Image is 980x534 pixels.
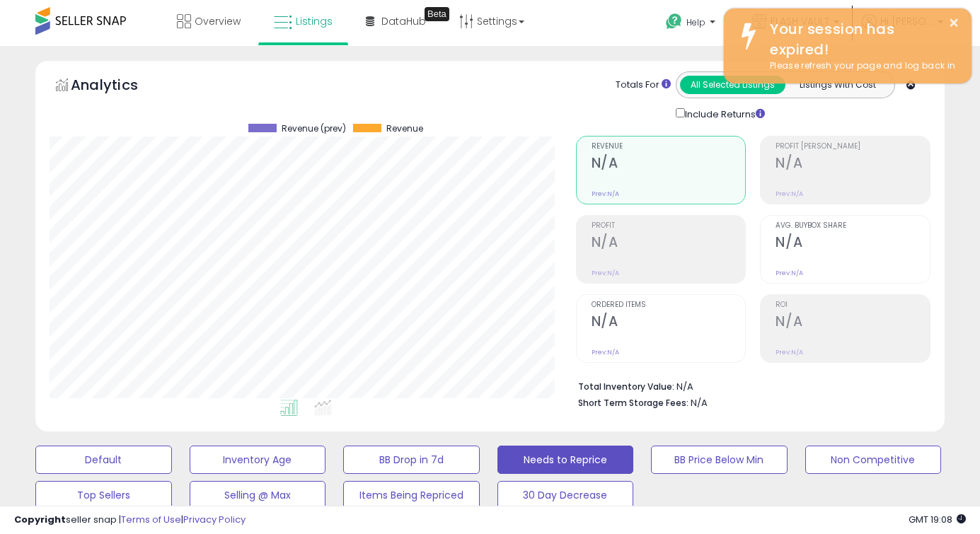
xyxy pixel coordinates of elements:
[578,381,674,393] b: Total Inventory Value:
[71,75,166,98] h5: Analytics
[909,513,966,526] span: 2025-09-17 19:08 GMT
[282,124,346,134] span: Revenue (prev)
[776,269,803,277] small: Prev: N/A
[616,79,671,92] div: Totals For
[691,396,708,410] span: N/A
[759,59,961,73] div: Please refresh your page and log back in
[776,301,930,309] span: ROI
[680,76,785,94] button: All Selected Listings
[592,348,619,356] small: Prev: N/A
[759,19,961,59] div: Your session has expired!
[190,481,326,509] button: Selling @ Max
[592,234,746,253] h2: N/A
[296,14,333,28] span: Listings
[948,14,959,32] button: ×
[386,124,423,134] span: Revenue
[776,155,930,174] h2: N/A
[497,446,634,474] button: Needs to Reprice
[497,481,634,509] button: 30 Day Decrease
[592,222,746,230] span: Profit
[651,446,788,474] button: BB Price Below Min
[776,348,803,356] small: Prev: N/A
[665,105,782,122] div: Include Returns
[776,234,930,253] h2: N/A
[592,155,746,174] h2: N/A
[35,481,172,509] button: Top Sellers
[343,481,480,509] button: Items Being Repriced
[195,14,241,28] span: Overview
[665,13,683,30] i: Get Help
[578,377,920,394] li: N/A
[592,269,619,277] small: Prev: N/A
[592,301,746,309] span: Ordered Items
[14,513,246,527] div: seller snap | |
[35,446,172,474] button: Default
[578,397,688,409] b: Short Term Storage Fees:
[592,190,619,198] small: Prev: N/A
[425,7,449,21] div: Tooltip anchor
[190,446,326,474] button: Inventory Age
[121,513,181,526] a: Terms of Use
[14,513,66,526] strong: Copyright
[381,14,426,28] span: DataHub
[592,143,746,151] span: Revenue
[592,313,746,332] h2: N/A
[776,190,803,198] small: Prev: N/A
[785,76,890,94] button: Listings With Cost
[776,143,930,151] span: Profit [PERSON_NAME]
[686,16,705,28] span: Help
[655,2,730,46] a: Help
[805,446,942,474] button: Non Competitive
[183,513,246,526] a: Privacy Policy
[776,222,930,230] span: Avg. Buybox Share
[343,446,480,474] button: BB Drop in 7d
[776,313,930,332] h2: N/A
